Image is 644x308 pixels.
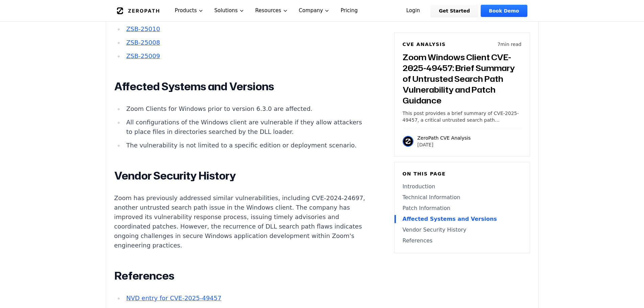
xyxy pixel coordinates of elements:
p: This post provides a brief summary of CVE-2025-49457, a critical untrusted search path vulnerabil... [403,110,522,123]
a: Book Demo [481,5,527,17]
img: ZeroPath CVE Analysis [403,136,413,147]
h3: Zoom Windows Client CVE-2025-49457: Brief Summary of Untrusted Search Path Vulnerability and Patc... [403,52,522,106]
a: Vendor Security History [403,226,522,234]
a: Technical Information [403,193,522,202]
a: Affected Systems and Versions [403,215,522,223]
h2: Vendor Security History [114,169,366,183]
p: ZeroPath CVE Analysis [418,135,471,141]
a: Get Started [431,5,478,17]
a: ZSB-25010 [126,25,160,32]
a: References [403,237,522,245]
a: ZSB-25009 [126,52,160,60]
li: The vulnerability is not limited to a specific edition or deployment scenario. [124,141,366,150]
a: Introduction [403,183,522,191]
a: NVD entry for CVE-2025-49457 [126,294,221,302]
p: [DATE] [418,141,471,148]
a: ZSB-25008 [126,39,160,46]
a: Patch Information [403,204,522,212]
a: Login [398,5,428,17]
h6: CVE Analysis [403,41,446,48]
h2: References [114,269,366,283]
h2: Affected Systems and Versions [114,80,366,93]
li: Zoom Clients for Windows prior to version 6.3.0 are affected. [124,104,366,114]
p: 7 min read [497,41,521,48]
h6: On this page [403,170,522,177]
li: All configurations of the Windows client are vulnerable if they allow attackers to place files in... [124,118,366,137]
p: Zoom has previously addressed similar vulnerabilities, including CVE-2024-24697, another untruste... [114,193,366,250]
